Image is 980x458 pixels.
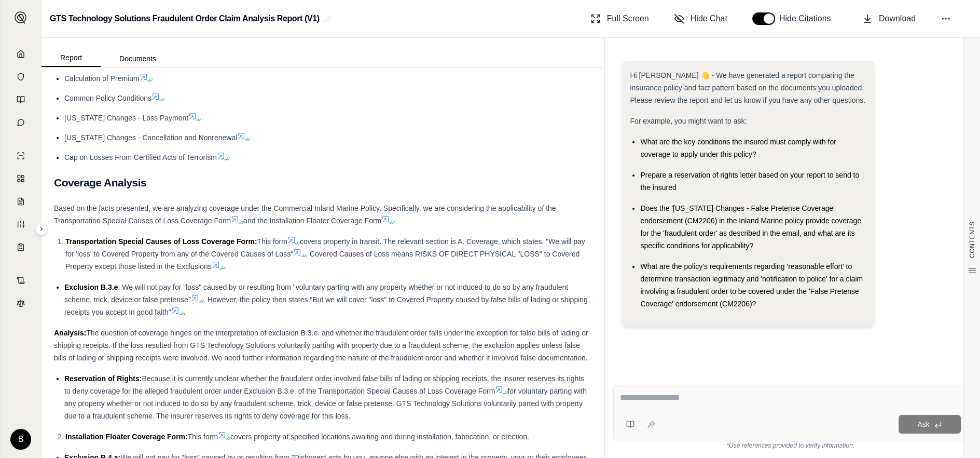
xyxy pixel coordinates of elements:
span: . However, the policy then states "But we will cover "loss" to Covered Property caused by false b... [64,295,588,316]
span: What are the key conditions the insured must comply with for coverage to apply under this policy? [640,138,836,158]
button: Expand sidebar [10,7,31,28]
strong: Analysis: [54,329,86,337]
span: Download [879,12,916,25]
span: and the Installation Floater Coverage Form [243,217,381,225]
span: Reservation of Rights: [64,374,142,383]
span: Exclusion B.3.e [64,283,118,291]
a: Documents Vault [7,66,35,87]
span: Because it is currently unclear whether the fraudulent order involved false bills of lading or sh... [64,374,584,395]
span: . [224,262,226,271]
span: Cap on Losses From Certified Acts of Terrorism [64,153,217,161]
span: Prepare a reservation of rights letter based on your report to send to the insured [640,171,859,192]
img: Expand sidebar [15,11,27,24]
span: What are the policy's requirements regarding 'reasonable effort' to determine transaction legitim... [640,262,863,308]
a: Prompt Library [7,89,35,110]
a: Home [7,44,35,64]
span: The question of coverage hinges on the interpretation of exclusion B.3.e. and whether the fraudul... [54,329,588,362]
span: Full Screen [607,12,649,25]
h2: Coverage Analysis [54,172,592,194]
span: This form [257,237,287,246]
button: Documents [101,50,175,67]
div: B [10,429,31,450]
a: Chat [7,112,35,133]
span: This form [188,433,218,441]
button: Download [858,8,920,29]
a: Policy Comparisons [7,168,35,189]
h2: GTS Technology Solutions Fraudulent Order Claim Analysis Report (V1) [50,9,320,28]
a: Coverage Table [7,237,35,258]
button: Ask [899,415,961,434]
span: Ask [917,420,929,428]
span: covers property at specified locations awaiting and during installation, fabrication, or erection. [230,433,529,441]
a: Custom Report [7,214,35,235]
span: . [184,308,186,316]
button: Report [42,49,101,67]
span: Based on the facts presented, we are analyzing coverage under the Commercial Inland Marine Policy... [54,204,556,225]
a: Legal Search Engine [7,293,35,314]
span: covers property in transit. The relevant section is A. Coverage, which states, "We will pay for '... [65,237,585,258]
span: for voluntary parting with any property whether or not induced to do so by any fraudulent scheme,... [64,387,587,420]
button: Hide Chat [670,8,731,29]
span: Hide Chat [691,12,727,25]
div: *Use references provided to verify information. [613,441,968,450]
button: Full Screen [586,8,653,29]
a: Single Policy [7,145,35,166]
span: Transportation Special Causes of Loss Coverage Form: [65,237,257,246]
span: : We will not pay for "loss" caused by or resulting from "voluntary parting with any property whe... [64,283,568,304]
a: Contract Analysis [7,270,35,291]
span: Calculation of Premium [64,74,140,83]
span: CONTENTS [968,221,976,258]
span: Installation Floater Coverage Form: [65,433,188,441]
span: [US_STATE] Changes - Loss Payment [64,114,188,122]
span: For example, you might want to ask: [630,117,747,125]
a: Claim Coverage [7,191,35,212]
button: Expand sidebar [35,223,48,235]
span: Hide Citations [779,12,837,25]
span: . Covered Causes of Loss means RISKS OF DIRECT PHYSICAL "LOSS" to Covered Property except those l... [65,250,579,271]
span: . [394,217,396,225]
span: Does the '[US_STATE] Changes - False Pretense Coverage' endorsement (CM2206) in the Inland Marine... [640,204,861,250]
span: Common Policy Conditions [64,94,151,102]
span: Hi [PERSON_NAME] 👋 - We have generated a report comparing the insurance policy and fact pattern b... [630,71,865,104]
span: [US_STATE] Changes - Cancellation and Nonrenewal [64,133,237,142]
